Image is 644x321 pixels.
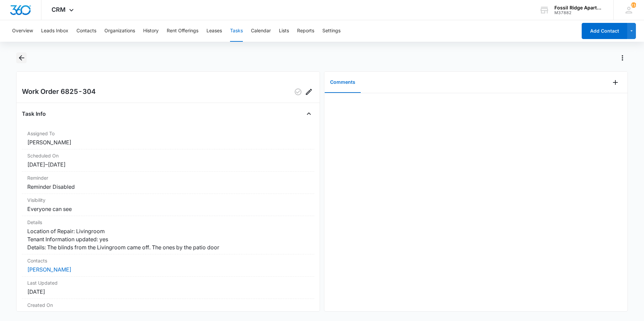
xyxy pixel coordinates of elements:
[76,20,96,42] button: Contacts
[27,160,309,169] dd: [DATE] – [DATE]
[27,288,309,296] dd: [DATE]
[322,20,341,42] button: Settings
[27,227,309,251] dd: Location of Repair: Livingroom Tenant Information updated: yes Details: The blinds from the Livin...
[554,10,604,15] div: account id
[27,197,309,204] dt: Visibility
[230,20,243,42] button: Tasks
[16,52,27,63] button: Back
[325,72,361,93] button: Comments
[206,20,222,42] button: Leases
[631,2,636,8] span: 216
[27,205,309,213] dd: Everyone can see
[22,172,314,194] div: ReminderReminder Disabled
[27,219,309,226] dt: Details
[52,6,66,13] span: CRM
[22,299,314,321] div: Created On[DATE]
[554,5,604,10] div: account name
[279,20,289,42] button: Lists
[610,77,621,88] button: Add Comment
[303,108,314,119] button: Close
[631,2,636,8] div: notifications count
[27,152,309,159] dt: Scheduled On
[104,20,135,42] button: Organizations
[27,174,309,181] dt: Reminder
[297,20,314,42] button: Reports
[143,20,159,42] button: History
[22,216,314,254] div: DetailsLocation of Repair: Livingroom Tenant Information updated: yes Details: The blinds from th...
[22,149,314,172] div: Scheduled On[DATE]–[DATE]
[27,138,309,146] dd: [PERSON_NAME]
[27,301,309,309] dt: Created On
[12,20,33,42] button: Overview
[251,20,271,42] button: Calendar
[27,183,309,191] dd: Reminder Disabled
[303,86,314,97] button: Edit
[22,86,96,97] h2: Work Order 6825-304
[27,257,309,264] dt: Contacts
[27,279,309,286] dt: Last Updated
[22,277,314,299] div: Last Updated[DATE]
[22,127,314,149] div: Assigned To[PERSON_NAME]
[27,130,309,137] dt: Assigned To
[167,20,198,42] button: Rent Offerings
[27,310,309,318] dd: [DATE]
[22,194,314,216] div: VisibilityEveryone can see
[22,254,314,277] div: Contacts[PERSON_NAME]
[582,23,627,39] button: Add Contact
[22,110,46,118] h4: Task Info
[27,266,71,273] a: [PERSON_NAME]
[41,20,68,42] button: Leads Inbox
[617,52,628,63] button: Actions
